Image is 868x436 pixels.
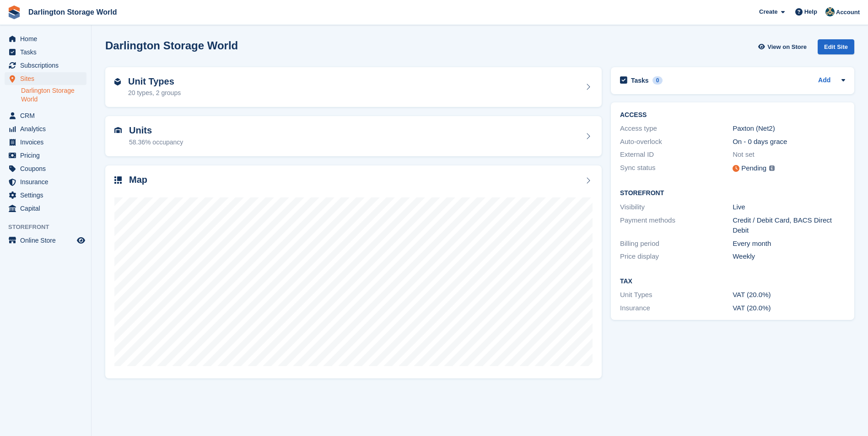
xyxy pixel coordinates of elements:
div: Unit Types [620,290,733,300]
a: View on Store [757,39,810,54]
div: 20 types, 2 groups [128,88,181,98]
a: Preview store [75,235,86,246]
div: On - 0 days grace [733,137,845,147]
h2: Tasks [631,76,649,85]
a: menu [5,136,86,149]
span: Online Store [20,234,75,247]
div: Insurance [620,303,733,314]
div: Paxton (Net2) [733,123,845,134]
div: Not set [733,149,845,160]
a: menu [5,162,86,175]
a: menu [5,122,86,135]
div: VAT (20.0%) [733,303,845,314]
div: Weekly [733,251,845,262]
span: Help [804,7,817,16]
a: menu [5,46,86,58]
a: menu [5,109,86,122]
span: Invoices [20,136,75,149]
div: Sync status [620,163,733,174]
span: Insurance [20,175,75,188]
span: Analytics [20,122,75,135]
span: Storefront [8,223,91,232]
a: menu [5,32,86,45]
h2: Storefront [620,190,845,197]
a: menu [5,202,86,215]
img: unit-icn-7be61d7bf1b0ce9d3e12c5938cc71ed9869f7b940bace4675aadf7bd6d80202e.svg [114,127,122,133]
div: Edit Site [818,39,854,54]
span: Tasks [20,46,75,58]
img: stora-icon-8386f47178a22dfd0bd8f6a31ec36ba5ce8667c1dd55bd0f319d3a0aa187defe.svg [7,5,21,19]
span: Account [836,8,860,17]
img: icon-info-grey-7440780725fd019a000dd9b08b2336e03edf1995a4989e88bcd33f0948082b44.svg [769,165,775,171]
span: Create [759,7,777,16]
a: menu [5,189,86,202]
div: Access type [620,123,733,134]
img: Jake Doyle [825,7,835,16]
span: CRM [20,109,75,122]
span: View on Store [767,43,807,52]
div: Price display [620,251,733,262]
a: Map [105,165,602,379]
a: menu [5,234,86,247]
img: unit-type-icn-2b2737a686de81e16bb02015468b77c625bbabd49415b5ef34ead5e3b44a266d.svg [114,78,121,85]
div: VAT (20.0%) [733,290,845,300]
h2: Unit Types [128,76,181,87]
a: Units 58.36% occupancy [105,116,602,156]
span: Pricing [20,149,75,162]
a: Edit Site [818,39,854,58]
span: Coupons [20,162,75,175]
a: Unit Types 20 types, 2 groups [105,67,602,107]
span: Sites [20,72,75,85]
div: Credit / Debit Card, BACS Direct Debit [733,215,845,236]
span: Capital [20,202,75,215]
h2: Tax [620,278,845,285]
a: Add [818,75,830,86]
a: menu [5,149,86,162]
div: Every month [733,239,845,249]
h2: Map [129,175,147,185]
a: menu [5,59,86,72]
div: Billing period [620,239,733,249]
h2: Units [129,125,183,136]
div: Auto-overlock [620,137,733,147]
a: menu [5,72,86,85]
span: Settings [20,189,75,202]
div: Visibility [620,202,733,213]
a: Darlington Storage World [25,5,120,20]
h2: Darlington Storage World [105,39,238,52]
div: Payment methods [620,215,733,236]
h2: ACCESS [620,112,845,119]
img: map-icn-33ee37083ee616e46c38cad1a60f524a97daa1e2b2c8c0bc3eb3415660979fc1.svg [114,176,122,184]
div: Pending [741,163,766,174]
div: 58.36% occupancy [129,138,183,147]
div: 0 [652,76,663,85]
span: Subscriptions [20,59,75,72]
span: Home [20,32,75,45]
div: Live [733,202,845,213]
div: External ID [620,149,733,160]
a: menu [5,175,86,188]
a: Darlington Storage World [21,86,86,104]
